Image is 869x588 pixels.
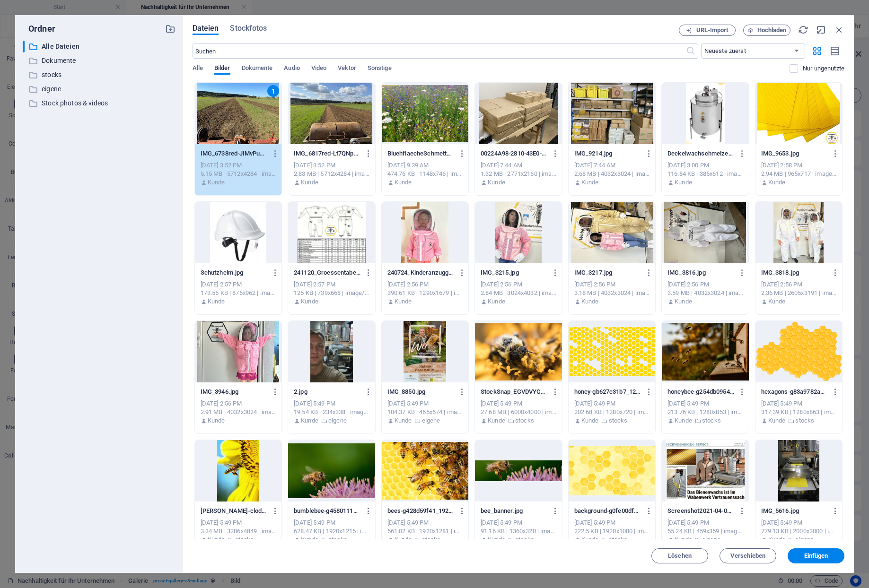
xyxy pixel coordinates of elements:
[768,297,786,306] p: Kunde
[301,297,318,306] p: Kunde
[574,399,650,408] div: [DATE] 5:49 PM
[816,25,826,35] i: Minimieren
[193,43,686,59] input: Suchen
[242,62,273,76] span: Dokumente
[481,527,556,536] div: 91.16 KB | 1360x320 | image/jpeg
[574,149,641,158] p: IMG_9214.jpg
[294,149,360,158] p: IMG_6817red-Lt7QNpVkl58CEQ3Z82dAJw.jpg
[208,416,225,425] p: Kunde
[201,289,276,297] div: 173.55 KB | 876x962 | image/jpeg
[230,23,267,34] span: Stockfotos
[387,280,463,289] div: [DATE] 2:56 PM
[757,27,787,33] span: Hochladen
[42,84,158,95] p: eigene
[768,416,786,425] p: Kunde
[201,527,276,536] div: 3.34 MB | 3286x4849 | image/jpeg
[387,289,463,297] div: 390.61 KB | 1290x1679 | image/jpeg
[761,268,828,277] p: IMG_3818.jpg
[328,416,347,425] p: eigene
[42,98,158,109] p: Stock photos & videos
[795,416,814,425] p: stocks
[201,519,276,527] div: [DATE] 5:49 PM
[201,268,267,277] p: Schutzhelm.jpg
[574,408,650,416] div: 202.68 KB | 1280x720 | image/png
[761,149,828,158] p: IMG_9653.jpg
[23,97,176,109] div: Stock photos & videos
[395,297,412,306] p: Kunde
[581,178,599,187] p: Kunde
[798,25,808,35] i: Neu laden
[165,24,176,34] i: Neuen Ordner erstellen
[761,527,836,536] div: 779.13 KB | 2000x3000 | image/jpeg
[208,536,225,544] p: Kunde
[574,289,650,297] div: 3.18 MB | 4032x3024 | image/jpeg
[481,519,556,527] div: [DATE] 5:49 PM
[328,536,347,544] p: stocks
[294,408,369,416] div: 19.54 KB | 234x338 | image/jpeg
[667,507,734,515] p: Screenshot2021-04-01120838.jpg
[387,161,463,170] div: [DATE] 9:39 AM
[481,170,556,178] div: 1.32 MB | 2771x2160 | image/jpeg
[696,27,729,33] span: URL-Import
[294,289,369,297] div: 125 KB | 739x668 | image/jpeg
[481,388,547,396] p: StockSnap_EGVDVYGRRA.jpg
[651,548,708,563] button: Löschen
[768,536,786,544] p: Kunde
[668,553,692,559] span: Löschen
[720,548,776,563] button: Verschieben
[675,178,692,187] p: Kunde
[481,268,547,277] p: IMG_3215.jpg
[481,399,556,408] div: [DATE] 5:49 PM
[488,178,505,187] p: Kunde
[294,280,369,289] div: [DATE] 2:57 PM
[368,62,392,76] span: Sonstige
[294,399,369,408] div: [DATE] 5:49 PM
[574,170,650,178] div: 2.68 MB | 4032x3024 | image/jpeg
[23,23,55,35] p: Ordner
[761,507,828,515] p: IMG_5616.jpg
[702,536,720,544] p: eigene
[311,62,326,76] span: Video
[235,536,254,544] p: stocks
[581,536,599,544] p: Kunde
[387,149,454,158] p: BluehflaecheSchmetterlingsundWildbienensaum-ssFO2dl-nWf6-sZVPzwI_w.jpg
[667,399,743,408] div: [DATE] 5:49 PM
[422,416,440,425] p: eigene
[761,161,836,170] div: [DATE] 2:58 PM
[387,519,463,527] div: [DATE] 5:49 PM
[574,507,641,515] p: background-g0fe00dfc0_1920.jpg
[488,297,505,306] p: Kunde
[193,23,219,34] span: Dateien
[387,268,454,277] p: 240724_KinderanzuggroesseXS_5Jahre.jpg
[515,416,534,425] p: stocks
[42,69,158,80] p: stocks
[574,519,650,527] div: [DATE] 5:49 PM
[422,536,441,544] p: stocks
[201,408,276,416] div: 2.91 MB | 4032x3024 | image/jpeg
[761,399,836,408] div: [DATE] 5:49 PM
[667,388,734,396] p: honeybee-g254db0954_1280.jpg
[42,41,158,52] p: Alle Dateien
[574,388,641,396] p: honey-gb627c31b7_1280.png
[294,161,369,170] div: [DATE] 3:52 PM
[795,536,814,544] p: eigene
[761,289,836,297] div: 2.36 MB | 2605x3191 | image/jpeg
[201,507,267,515] p: david-clode-PI10cdBtuOw-unsplash.jpg
[667,408,743,416] div: 213.76 KB | 1280x853 | image/jpeg
[193,62,203,76] span: Alle
[581,297,599,306] p: Kunde
[387,388,454,396] p: IMG_8850.jpg
[284,62,299,76] span: Audio
[581,416,599,425] p: Kunde
[481,280,556,289] div: [DATE] 2:56 PM
[761,170,836,178] div: 2.94 MB | 965x717 | image/jpeg
[675,297,692,306] p: Kunde
[609,416,628,425] p: stocks
[702,416,721,425] p: stocks
[675,536,692,544] p: Kunde
[667,149,734,158] p: DeckelwachschmelzerLogar.png
[214,62,230,76] span: Bilder
[201,170,276,178] div: 5.15 MB | 5712x4284 | image/jpeg
[574,268,641,277] p: IMG_3217.jpg
[294,507,360,515] p: bumblebee-g4580111cd_1920.jpg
